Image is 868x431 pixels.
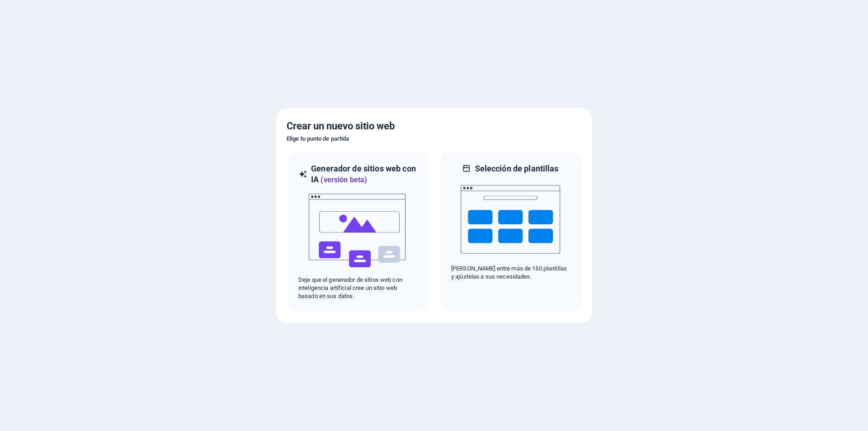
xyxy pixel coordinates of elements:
div: Generador de sitios web con IA(versión beta)aiDeje que el generador de sitios web con inteligenci... [287,152,429,312]
font: (versión beta) [321,175,367,184]
font: Generador de sitios web con IA [311,164,416,184]
font: Selección de plantillas [475,164,559,173]
font: [PERSON_NAME] entre más de 150 plantillas y ajústelas a sus necesidades. [451,265,567,280]
div: Selección de plantillas[PERSON_NAME] entre más de 150 plantillas y ajústelas a sus necesidades. [439,152,581,312]
font: Crear un nuevo sitio web [287,120,395,132]
font: Deje que el generador de sitios web con inteligencia artificial cree un sitio web basado en sus d... [298,276,402,299]
font: Elige tu punto de partida [287,135,349,142]
img: ai [308,185,407,276]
